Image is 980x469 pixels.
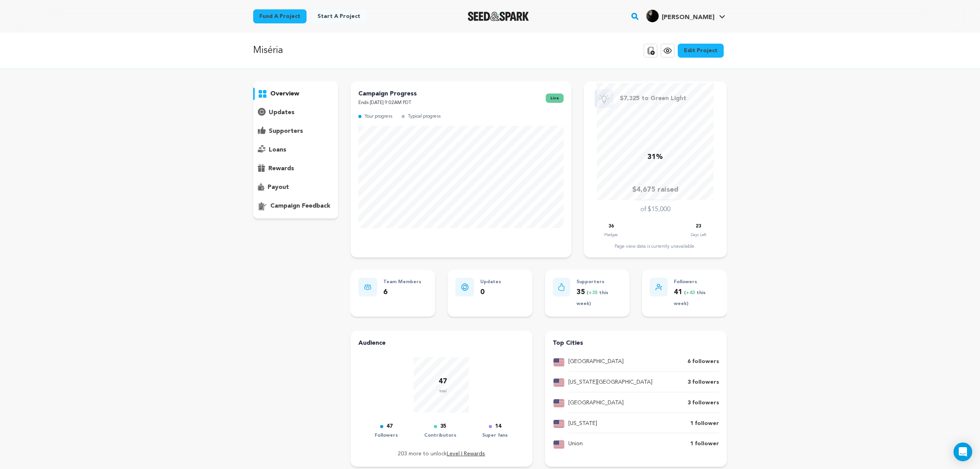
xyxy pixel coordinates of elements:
[674,291,706,307] span: ( this week)
[576,278,622,287] p: Supporters
[424,431,457,440] p: Contributors
[646,10,714,22] div: Camila G.'s Profile
[358,450,525,459] p: 203 more to unlock
[604,231,618,239] p: Pledges
[691,231,706,239] p: Days Left
[358,339,525,348] h4: Audience
[662,14,714,21] span: [PERSON_NAME]
[253,200,338,212] button: campaign feedback
[253,162,338,175] button: rewards
[608,222,614,231] p: 36
[568,419,597,428] p: [US_STATE]
[696,222,701,231] p: 23
[690,439,719,449] p: 1 follower
[690,419,719,428] p: 1 follower
[447,451,485,457] a: Level I Rewards
[482,431,508,440] p: Super fans
[386,422,393,431] p: 47
[253,144,338,156] button: loans
[480,278,501,287] p: Updates
[592,243,719,250] div: Page view data is currently unavailable.
[674,278,719,287] p: Followers
[253,9,307,23] a: Fund a project
[568,398,624,408] p: [GEOGRAPHIC_DATA]
[439,387,447,395] p: total
[686,291,696,295] span: +43
[270,201,330,211] p: campaign feedback
[268,183,289,192] p: payout
[568,439,583,449] p: Union
[269,108,294,117] p: updates
[645,8,727,22] a: Camila G.'s Profile
[568,357,624,367] p: [GEOGRAPHIC_DATA]
[253,106,338,119] button: updates
[495,422,501,431] p: 14
[383,287,421,298] p: 6
[268,164,294,173] p: rewards
[576,291,608,307] span: ( this week)
[546,93,564,103] span: live
[270,89,299,99] p: overview
[375,431,398,440] p: Followers
[269,145,286,155] p: loans
[358,89,417,99] p: Campaign Progress
[553,339,719,348] h4: Top Cities
[253,44,283,58] p: Miséria
[645,8,727,25] span: Camila G.'s Profile
[439,376,447,387] p: 47
[954,443,972,461] div: Open Intercom Messenger
[568,378,652,387] p: [US_STATE][GEOGRAPHIC_DATA]
[253,88,338,100] button: overview
[468,12,529,21] img: Seed&Spark Logo Dark Mode
[647,152,663,163] p: 31%
[383,278,421,287] p: Team Members
[589,291,599,295] span: +35
[640,205,670,214] p: of $15,000
[674,287,719,309] p: 41
[468,12,529,21] a: Seed&Spark Homepage
[576,287,622,309] p: 35
[646,10,659,22] img: Mila.jpg
[253,181,338,194] button: payout
[408,112,441,121] p: Typical progress
[440,422,446,431] p: 35
[678,44,724,58] a: Edit Project
[269,127,303,136] p: supporters
[687,378,719,387] p: 3 followers
[365,112,392,121] p: Your progress
[687,398,719,408] p: 3 followers
[358,99,417,108] p: Ends [DATE] 9:02AM PDT
[480,287,501,298] p: 0
[311,9,367,23] a: Start a project
[687,357,719,367] p: 6 followers
[253,125,338,138] button: supporters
